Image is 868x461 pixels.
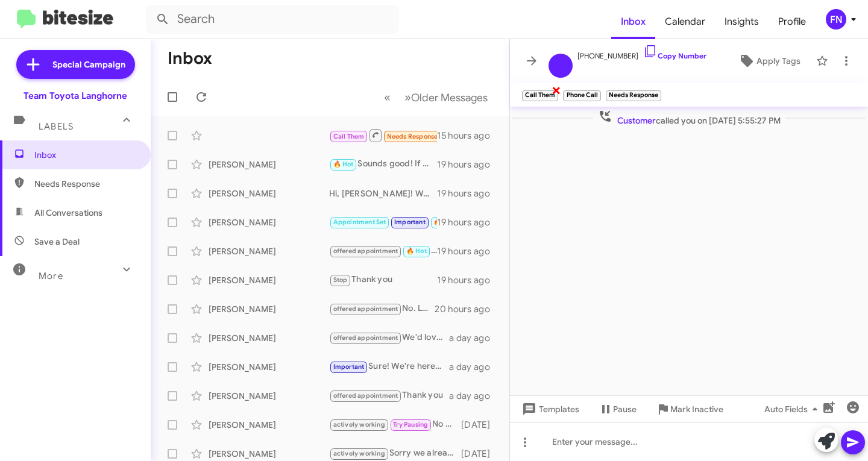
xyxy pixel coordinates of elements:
span: offered appointment [333,247,398,255]
span: Inbox [34,149,137,161]
span: [PHONE_NUMBER] [577,44,706,62]
span: « [384,90,391,105]
span: actively working [333,421,385,428]
span: 🔥 Hot [406,247,427,255]
span: Older Messages [411,91,488,104]
span: offered appointment [333,305,398,313]
span: Needs Response [34,178,137,190]
span: Stop [333,276,348,284]
span: Needs Response [387,133,438,140]
div: [DATE] [461,419,500,431]
div: 19 hours ago [437,245,500,257]
span: Special Campaign [52,58,125,71]
span: offered appointment [333,334,398,342]
button: Pause [589,398,646,420]
small: Needs Response [606,90,661,101]
div: Thank you [329,273,437,287]
span: Auto Fields [764,398,822,420]
span: Templates [520,398,579,420]
span: Apply Tags [756,50,800,72]
div: [PERSON_NAME] [209,448,329,460]
span: Try Pausing [393,421,428,428]
button: Mark Inactive [646,398,733,420]
span: Pause [613,398,637,420]
div: Thank you! When you arrive, please head to the sales building to the left and ask for my sales ma... [329,244,437,258]
small: Phone Call [563,90,600,101]
a: Profile [769,4,816,39]
div: a day ago [449,390,500,402]
div: a day ago [449,332,500,344]
a: Inbox [611,4,655,39]
span: 🔥 Hot [433,218,454,226]
a: Calendar [655,4,715,39]
div: [DATE] [461,448,500,460]
span: Appointment Set [333,218,386,226]
a: Copy Number [643,51,706,60]
div: 19 hours ago [437,216,500,228]
div: [PERSON_NAME] [209,419,329,431]
div: Thank you [329,389,449,403]
button: Auto Fields [755,398,832,420]
span: Important [333,363,365,371]
div: [PERSON_NAME] [209,158,329,171]
div: a day ago [449,361,500,373]
button: Next [397,85,495,110]
span: All Conversations [34,207,102,219]
div: [PERSON_NAME] [209,332,329,344]
a: Insights [715,4,769,39]
div: We'd love the opportunity to see your Camry Hybrid and make a competitive offer. When can you com... [329,331,449,345]
button: Templates [510,398,589,420]
span: × [552,83,561,97]
span: called you on [DATE] 5:55:27 PM [593,109,785,127]
div: [PERSON_NAME] [209,187,329,199]
div: [PERSON_NAME] [209,303,329,315]
div: FN [826,9,846,30]
input: Search [146,5,399,34]
button: FN [816,9,855,30]
a: Special Campaign [16,50,135,79]
button: Apply Tags [728,50,810,72]
div: [PERSON_NAME] [209,216,329,228]
h1: Inbox [168,49,212,68]
div: Perfect, you're all set. We will see you [DATE] at noon! Look forward to meeting with you then! [329,215,437,229]
span: 🔥 Hot [333,160,354,168]
div: [PERSON_NAME] [209,274,329,286]
div: Sorry we already purchased a vehicle [329,447,461,460]
span: Labels [39,121,74,132]
div: Team Toyota Langhorne [24,90,127,102]
span: offered appointment [333,392,398,400]
span: Customer [617,115,656,126]
span: Call Them [333,133,365,140]
div: [PERSON_NAME] [209,361,329,373]
div: 19 hours ago [437,274,500,286]
div: [PERSON_NAME] [209,245,329,257]
div: No worries! Just let us know when you are available to stop in! We are available until 8pm during... [329,418,461,431]
span: Important [394,218,426,226]
div: 19 hours ago [437,187,500,199]
div: 15 hours ago [437,130,500,142]
span: More [39,271,63,281]
small: Call Them [522,90,558,101]
div: Sounds good! If needed, our address is [STREET_ADDRESS][PERSON_NAME]. When you arrive, please hea... [329,157,437,171]
div: Sure! We're here until 8pm. What time do you think you can make it in by? [329,360,449,374]
button: Previous [377,85,398,110]
span: Save a Deal [34,236,80,248]
nav: Page navigation example [377,85,495,110]
div: 20 hours ago [435,303,500,315]
div: No. Like I said, no interests in a new car unless I can get 0% [329,302,435,316]
div: 19 hours ago [437,158,500,171]
span: actively working [333,450,385,457]
div: Inbound Call [329,128,437,143]
div: Hi, [PERSON_NAME]! We will keep an eye on the inventory and see if anything comes through that yo... [329,187,437,199]
span: » [404,90,411,105]
div: [PERSON_NAME] [209,390,329,402]
span: Mark Inactive [670,398,723,420]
